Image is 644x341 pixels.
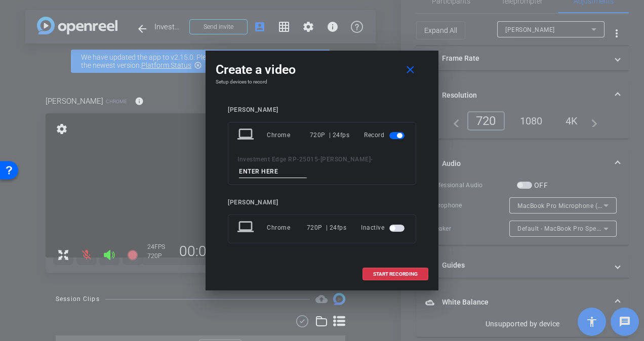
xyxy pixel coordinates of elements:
[237,219,256,237] mat-icon: laptop
[267,219,307,237] div: Chrome
[361,219,407,237] div: Inactive
[216,79,428,85] h4: Setup devices to record
[267,126,310,144] div: Chrome
[228,199,416,206] div: [PERSON_NAME]
[228,106,416,114] div: [PERSON_NAME]
[404,64,417,76] mat-icon: close
[320,156,371,163] span: [PERSON_NAME]
[237,126,256,144] mat-icon: laptop
[363,268,428,280] button: START RECORDING
[310,126,350,144] div: 720P | 24fps
[216,61,428,79] div: Create a video
[364,126,407,144] div: Record
[237,156,318,163] span: Investment Edge RP-25015
[239,165,307,178] input: ENTER HERE
[373,272,418,277] span: START RECORDING
[307,219,347,237] div: 720P | 24fps
[318,156,320,163] span: -
[371,156,373,163] span: -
